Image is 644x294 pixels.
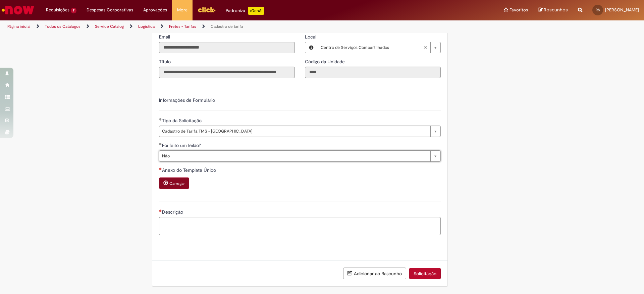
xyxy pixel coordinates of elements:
[343,268,406,279] button: Adicionar ao Rascunho
[420,42,430,53] abbr: Limpar campo Local
[159,34,171,40] span: Somente leitura - Email
[159,167,162,170] span: Necessários
[409,268,441,279] button: Solicitação
[162,167,217,173] span: Anexo do Template Único
[159,118,162,121] span: Obrigatório Preenchido
[143,7,167,13] span: Aprovações
[248,7,264,15] p: +GenAi
[138,24,155,29] a: Logistica
[159,177,189,189] button: Carregar anexo de Anexo do Template Único Required
[159,42,295,53] input: Email
[169,181,185,186] small: Carregar
[162,126,427,137] span: Cadastro de Tarifa TMS - [GEOGRAPHIC_DATA]
[159,217,441,235] textarea: Descrição
[538,7,568,13] a: Rascunhos
[45,24,80,29] a: Todos os Catálogos
[305,58,346,65] label: Somente leitura - Código da Unidade
[95,24,124,29] a: Service Catalog
[169,24,196,29] a: Fretes - Tarifas
[162,151,427,161] span: Não
[305,34,318,40] span: Local
[87,7,133,13] span: Despesas Corporativas
[321,42,424,53] span: Centro de Serviços Compartilhados
[5,20,424,33] ul: Trilhas de página
[177,7,187,13] span: More
[1,3,35,17] img: ServiceNow
[162,142,202,148] span: Foi feito um leilão?
[159,33,171,40] label: Somente leitura - Email
[159,58,172,65] label: Somente leitura - Título
[7,24,31,29] a: Página inicial
[509,7,528,13] span: Favoritos
[159,143,162,145] span: Obrigatório Preenchido
[596,8,600,12] span: RS
[46,7,69,13] span: Requisições
[544,7,568,13] span: Rascunhos
[211,24,243,29] a: Cadastro de tarifa
[159,97,215,103] label: Informações de Formulário
[605,7,639,13] span: [PERSON_NAME]
[198,5,216,15] img: click_logo_yellow_360x200.png
[305,59,346,65] span: Somente leitura - Código da Unidade
[159,67,295,78] input: Título
[305,67,441,78] input: Código da Unidade
[159,209,162,212] span: Necessários
[317,42,440,53] a: Centro de Serviços CompartilhadosLimpar campo Local
[71,8,76,13] span: 7
[305,42,317,53] button: Local, Visualizar este registro Centro de Serviços Compartilhados
[226,7,264,15] div: Padroniza
[162,209,184,215] span: Descrição
[159,59,172,65] span: Somente leitura - Título
[162,118,203,124] span: Tipo da Solicitação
